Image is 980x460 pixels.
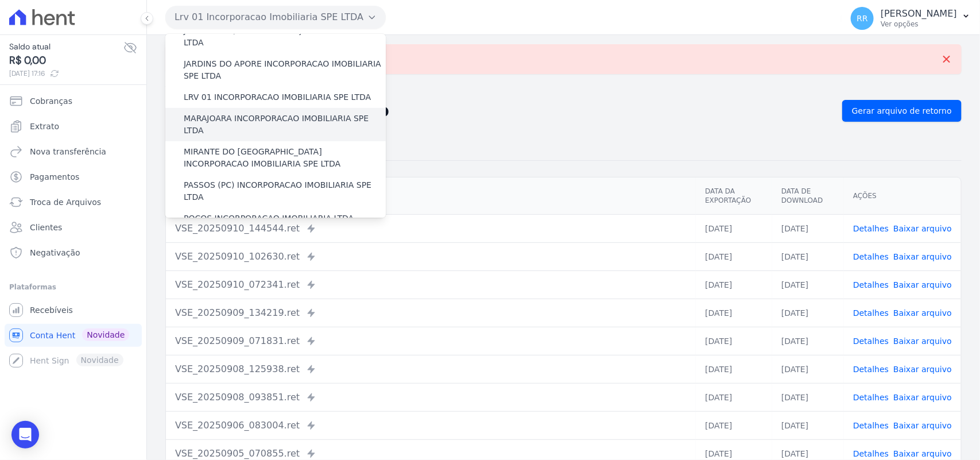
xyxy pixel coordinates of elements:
a: Conta Hent Novidade [5,324,142,347]
a: Detalhes [853,280,889,289]
td: [DATE] [772,355,844,383]
a: Detalhes [853,449,889,458]
td: [DATE] [772,327,844,355]
th: Data da Exportação [696,177,772,215]
label: MARAJOARA INCORPORACAO IMOBILIARIA SPE LTDA [184,113,386,137]
td: [DATE] [696,355,772,383]
td: [DATE] [696,242,772,270]
label: POCOS INCORPORACAO IMOBILIARIA LTDA [184,212,354,225]
span: Gerar arquivo de retorno [852,105,952,117]
span: RR [857,14,867,22]
span: R$ 0,00 [9,53,123,68]
a: Cobranças [5,90,142,113]
label: PASSOS (PC) INCORPORACAO IMOBILIARIA SPE LTDA [184,179,386,203]
p: Ver opções [881,20,957,29]
div: VSE_20250906_083004.ret [175,419,687,432]
div: VSE_20250909_071831.ret [175,334,687,348]
div: Plataformas [9,280,137,294]
div: VSE_20250908_125938.ret [175,362,687,376]
button: Lrv 01 Incorporacao Imobiliaria SPE LTDA [165,6,386,29]
td: [DATE] [696,383,772,411]
a: Pagamentos [5,165,142,188]
a: Baixar arquivo [893,393,952,402]
a: Detalhes [853,337,889,346]
button: RR [PERSON_NAME] Ver opções [842,2,980,34]
a: Detalhes [853,308,889,318]
label: JARDINS DO APORE INCORPORACAO IMOBILIARIA SPE LTDA [184,58,386,82]
label: MIRANTE DO [GEOGRAPHIC_DATA] INCORPORACAO IMOBILIARIA SPE LTDA [184,146,386,170]
a: Clientes [5,216,142,239]
p: [PERSON_NAME] [881,8,957,20]
td: [DATE] [772,214,844,242]
span: [DATE] 17:16 [9,68,123,79]
a: Detalhes [853,393,889,402]
a: Gerar arquivo de retorno [842,100,962,122]
h2: Exportações de Retorno [165,103,833,119]
a: Baixar arquivo [893,224,952,233]
div: VSE_20250910_144544.ret [175,222,687,235]
span: Nova transferência [30,146,106,157]
label: JARDIM UNIQUE INCORPORAÇÃO IMOBILIARIA SPE LTDA [184,25,386,49]
span: Recebíveis [30,304,73,316]
a: Extrato [5,115,142,138]
th: Arquivo [166,177,696,215]
span: Saldo atual [9,41,123,53]
a: Baixar arquivo [893,449,952,458]
a: Baixar arquivo [893,308,952,318]
span: Cobranças [30,95,72,107]
span: Negativação [30,247,80,258]
td: [DATE] [696,214,772,242]
span: Clientes [30,222,62,233]
td: [DATE] [772,242,844,270]
span: Troca de Arquivos [30,196,101,208]
span: Conta Hent [30,330,75,341]
a: Negativação [5,241,142,264]
div: VSE_20250910_072341.ret [175,278,687,292]
div: Open Intercom Messenger [11,421,39,449]
a: Baixar arquivo [893,280,952,289]
nav: Sidebar [9,90,137,372]
td: [DATE] [772,270,844,299]
td: [DATE] [696,327,772,355]
a: Baixar arquivo [893,337,952,346]
div: VSE_20250908_093851.ret [175,391,687,404]
nav: Breadcrumb [165,83,962,95]
div: VSE_20250910_102630.ret [175,250,687,264]
a: Nova transferência [5,140,142,163]
label: LRV 01 INCORPORACAO IMOBILIARIA SPE LTDA [184,91,371,103]
a: Detalhes [853,252,889,261]
span: Novidade [82,328,129,341]
div: VSE_20250909_134219.ret [175,306,687,320]
td: [DATE] [696,270,772,299]
td: [DATE] [772,299,844,327]
a: Detalhes [853,224,889,233]
a: Recebíveis [5,299,142,322]
td: [DATE] [772,411,844,439]
a: Baixar arquivo [893,252,952,261]
a: Baixar arquivo [893,421,952,430]
a: Detalhes [853,421,889,430]
a: Troca de Arquivos [5,191,142,214]
a: Detalhes [853,365,889,374]
a: Baixar arquivo [893,365,952,374]
th: Data de Download [772,177,844,215]
span: Extrato [30,121,59,132]
td: [DATE] [772,383,844,411]
th: Ações [844,177,961,215]
td: [DATE] [696,411,772,439]
td: [DATE] [696,299,772,327]
span: Pagamentos [30,171,79,183]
